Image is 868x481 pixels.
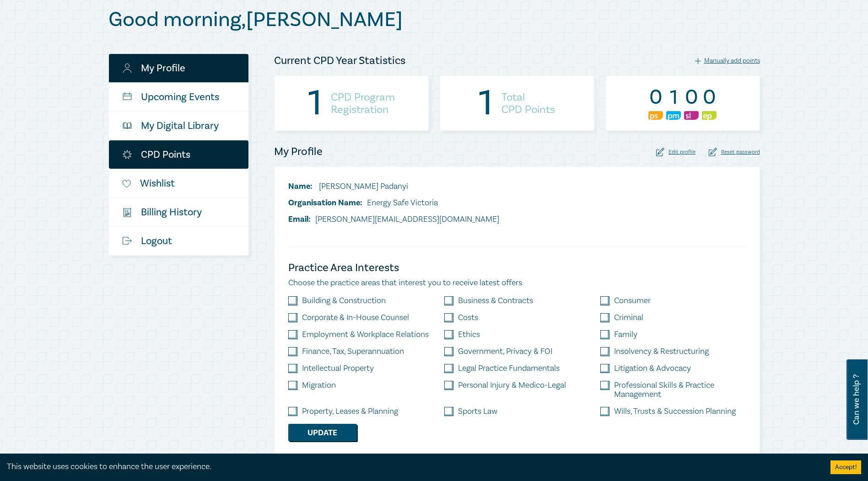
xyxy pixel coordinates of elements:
label: Migration [302,381,336,390]
div: Edit profile [656,148,695,156]
label: Personal Injury & Medico-Legal [458,381,566,390]
a: CPD Points [109,140,248,169]
div: Reset password [709,148,760,156]
h4: Practice Area Interests [288,261,746,275]
span: Can we help ? [852,365,861,434]
div: This website uses cookies to enhance the user experience. [7,461,817,473]
h4: My Profile [274,144,323,159]
label: Property, Leases & Planning [302,407,398,416]
button: Update [288,424,357,441]
label: Litigation & Advocacy [614,364,691,373]
h4: Total CPD Points [501,91,555,116]
div: 1 [479,91,492,115]
h1: Good morning , [PERSON_NAME] [108,8,760,32]
a: Wishlist [109,169,248,198]
img: Professional Skills [648,111,663,120]
li: Energy Safe Victoria [288,197,499,209]
label: Wills, Trusts & Succession Planning [614,407,736,416]
li: [PERSON_NAME][EMAIL_ADDRESS][DOMAIN_NAME] [288,214,499,225]
a: My Digital Library [109,112,248,140]
label: Finance, Tax, Superannuation [302,347,404,356]
label: Sports Law [458,407,497,416]
label: Professional Skills & Practice Management [614,381,745,399]
p: Choose the practice areas that interest you to receive latest offers [288,277,746,289]
label: Intellectual Property [302,364,374,373]
label: Insolvency & Restructuring [614,347,709,356]
li: [PERSON_NAME] Padanyi [288,181,499,192]
label: Costs [458,313,478,322]
label: Family [614,330,637,339]
button: Accept cookies [830,460,861,474]
a: $Billing History [109,198,248,226]
a: Upcoming Events [109,83,248,111]
label: Criminal [614,313,643,322]
a: Logout [109,227,248,255]
label: Legal Practice Fundamentals [458,364,560,373]
span: Name: [288,181,313,192]
h4: Current CPD Year Statistics [274,53,405,68]
div: 1 [666,86,681,109]
label: Business & Contracts [458,296,533,305]
a: My Profile [109,54,248,82]
img: Practice Management & Business Skills [666,111,681,120]
h4: CPD Program Registration [331,91,395,116]
label: Government, Privacy & FOI [458,347,552,356]
label: Building & Construction [302,296,386,305]
img: Ethics & Professional Responsibility [702,111,717,120]
label: Employment & Workplace Relations [302,330,429,339]
div: 0 [702,86,717,109]
label: Corporate & In-House Counsel [302,313,409,322]
img: Substantive Law [684,111,699,120]
label: Consumer [614,296,651,305]
div: 0 [684,86,699,109]
div: 1 [308,91,322,115]
span: Email: [288,214,311,224]
span: Organisation Name: [288,198,362,208]
div: 0 [648,86,663,109]
div: Manually add points [695,57,760,65]
tspan: $ [124,209,126,214]
label: Ethics [458,330,480,339]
